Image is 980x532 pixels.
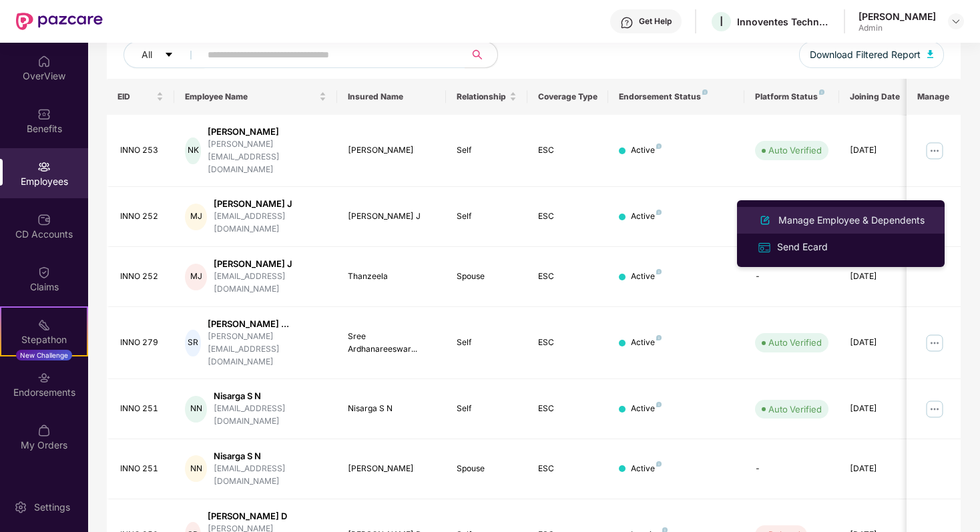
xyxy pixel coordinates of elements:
div: [PERSON_NAME] ... [208,318,326,330]
img: svg+xml;base64,PHN2ZyBpZD0iRHJvcGRvd24tMzJ4MzIiIHhtbG5zPSJodHRwOi8vd3d3LnczLm9yZy8yMDAwL3N2ZyIgd2... [951,16,961,27]
div: INNO 251 [120,463,164,475]
div: Active [631,210,662,223]
div: Self [457,336,517,349]
img: svg+xml;base64,PHN2ZyB4bWxucz0iaHR0cDovL3d3dy53My5vcmcvMjAwMC9zdmciIHdpZHRoPSI4IiBoZWlnaHQ9IjgiIH... [702,89,708,95]
img: svg+xml;base64,PHN2ZyBpZD0iQ0RfQWNjb3VudHMiIGRhdGEtbmFtZT0iQ0QgQWNjb3VudHMiIHhtbG5zPSJodHRwOi8vd3... [37,213,51,226]
div: [DATE] [850,403,910,415]
div: Innoventes Technologies India Private Limited [737,15,830,28]
span: Download Filtered Report [810,47,921,62]
div: Nisarga S N [214,390,326,403]
div: NN [185,396,207,423]
div: Sree Ardhanareeswar... [348,330,435,356]
div: Get Help [639,16,672,27]
div: [EMAIL_ADDRESS][DOMAIN_NAME] [214,403,326,428]
div: INNO 279 [120,336,164,349]
div: INNO 253 [120,144,164,157]
th: EID [107,79,175,115]
div: ESC [538,403,598,415]
div: NN [185,455,207,482]
div: [PERSON_NAME] D [208,510,326,523]
img: svg+xml;base64,PHN2ZyB4bWxucz0iaHR0cDovL3d3dy53My5vcmcvMjAwMC9zdmciIHdpZHRoPSI4IiBoZWlnaHQ9IjgiIH... [656,335,662,340]
th: Employee Name [174,79,337,115]
button: Allcaret-down [124,41,205,68]
div: Spouse [457,463,517,475]
td: - [744,247,839,307]
img: svg+xml;base64,PHN2ZyB4bWxucz0iaHR0cDovL3d3dy53My5vcmcvMjAwMC9zdmciIHhtbG5zOnhsaW5rPSJodHRwOi8vd3... [927,50,934,58]
img: svg+xml;base64,PHN2ZyB4bWxucz0iaHR0cDovL3d3dy53My5vcmcvMjAwMC9zdmciIHdpZHRoPSI4IiBoZWlnaHQ9IjgiIH... [656,210,662,215]
img: svg+xml;base64,PHN2ZyBpZD0iSG9tZSIgeG1sbnM9Imh0dHA6Ly93d3cudzMub3JnLzIwMDAvc3ZnIiB3aWR0aD0iMjAiIG... [37,55,51,68]
div: Self [457,403,517,415]
div: Nisarga S N [214,450,326,463]
div: [DATE] [850,463,910,475]
div: Settings [30,501,74,514]
div: INNO 252 [120,210,164,223]
div: ESC [538,463,598,475]
div: Thanzeela [348,270,435,283]
div: Manage Employee & Dependents [776,213,927,228]
button: search [465,41,498,68]
div: [EMAIL_ADDRESS][DOMAIN_NAME] [214,210,326,236]
span: Employee Name [185,91,316,102]
div: [PERSON_NAME][EMAIL_ADDRESS][DOMAIN_NAME] [208,330,326,368]
span: I [720,13,723,29]
div: SR [185,330,200,356]
div: [PERSON_NAME] J [214,198,326,210]
div: Active [631,336,662,349]
img: svg+xml;base64,PHN2ZyB4bWxucz0iaHR0cDovL3d3dy53My5vcmcvMjAwMC9zdmciIHdpZHRoPSI4IiBoZWlnaHQ9IjgiIH... [656,461,662,467]
th: Joining Date [839,79,921,115]
img: svg+xml;base64,PHN2ZyBpZD0iQmVuZWZpdHMiIHhtbG5zPSJodHRwOi8vd3d3LnczLm9yZy8yMDAwL3N2ZyIgd2lkdGg9Ij... [37,107,51,121]
div: [DATE] [850,270,910,283]
div: [PERSON_NAME] [348,463,435,475]
span: EID [117,91,154,102]
img: svg+xml;base64,PHN2ZyBpZD0iQ2xhaW0iIHhtbG5zPSJodHRwOi8vd3d3LnczLm9yZy8yMDAwL3N2ZyIgd2lkdGg9IjIwIi... [37,266,51,279]
img: svg+xml;base64,PHN2ZyB4bWxucz0iaHR0cDovL3d3dy53My5vcmcvMjAwMC9zdmciIHdpZHRoPSIyMSIgaGVpZ2h0PSIyMC... [37,318,51,332]
th: Relationship [446,79,527,115]
div: New Challenge [16,350,72,360]
div: INNO 252 [120,270,164,283]
div: MJ [185,264,207,290]
div: Active [631,144,662,157]
div: INNO 251 [120,403,164,415]
div: [EMAIL_ADDRESS][DOMAIN_NAME] [214,463,326,488]
div: [DATE] [850,336,910,349]
div: ESC [538,144,598,157]
th: Coverage Type [527,79,609,115]
div: [EMAIL_ADDRESS][DOMAIN_NAME] [214,270,326,296]
div: [PERSON_NAME] [859,10,936,23]
img: svg+xml;base64,PHN2ZyB4bWxucz0iaHR0cDovL3d3dy53My5vcmcvMjAwMC9zdmciIHdpZHRoPSI4IiBoZWlnaHQ9IjgiIH... [656,402,662,407]
img: New Pazcare Logo [16,13,103,30]
span: All [142,47,152,62]
div: Admin [859,23,936,33]
span: search [465,49,491,60]
div: Auto Verified [768,403,822,416]
img: manageButton [924,332,945,354]
img: svg+xml;base64,PHN2ZyBpZD0iSGVscC0zMngzMiIgeG1sbnM9Imh0dHA6Ly93d3cudzMub3JnLzIwMDAvc3ZnIiB3aWR0aD... [620,16,634,29]
div: Self [457,210,517,223]
th: Manage [907,79,961,115]
img: svg+xml;base64,PHN2ZyBpZD0iRW1wbG95ZWVzIiB4bWxucz0iaHR0cDovL3d3dy53My5vcmcvMjAwMC9zdmciIHdpZHRoPS... [37,160,51,174]
div: Endorsement Status [619,91,733,102]
span: caret-down [164,50,174,61]
div: Active [631,403,662,415]
th: Insured Name [337,79,446,115]
div: ESC [538,270,598,283]
div: Send Ecard [774,240,830,254]
img: svg+xml;base64,PHN2ZyB4bWxucz0iaHR0cDovL3d3dy53My5vcmcvMjAwMC9zdmciIHdpZHRoPSI4IiBoZWlnaHQ9IjgiIH... [819,89,824,95]
div: MJ [185,204,207,230]
div: Active [631,270,662,283]
img: manageButton [924,398,945,420]
div: [PERSON_NAME] J [214,258,326,270]
div: Auto Verified [768,336,822,349]
img: svg+xml;base64,PHN2ZyB4bWxucz0iaHR0cDovL3d3dy53My5vcmcvMjAwMC9zdmciIHdpZHRoPSI4IiBoZWlnaHQ9IjgiIH... [656,144,662,149]
span: Relationship [457,91,507,102]
div: [PERSON_NAME] J [348,210,435,223]
img: svg+xml;base64,PHN2ZyB4bWxucz0iaHR0cDovL3d3dy53My5vcmcvMjAwMC9zdmciIHdpZHRoPSI4IiBoZWlnaHQ9IjgiIH... [656,269,662,274]
div: [PERSON_NAME] [208,125,326,138]
img: svg+xml;base64,PHN2ZyB4bWxucz0iaHR0cDovL3d3dy53My5vcmcvMjAwMC9zdmciIHdpZHRoPSIxNiIgaGVpZ2h0PSIxNi... [757,240,772,255]
img: manageButton [924,140,945,162]
div: ESC [538,210,598,223]
div: [PERSON_NAME] [348,144,435,157]
div: ESC [538,336,598,349]
img: svg+xml;base64,PHN2ZyB4bWxucz0iaHR0cDovL3d3dy53My5vcmcvMjAwMC9zdmciIHhtbG5zOnhsaW5rPSJodHRwOi8vd3... [757,212,773,228]
div: [DATE] [850,144,910,157]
